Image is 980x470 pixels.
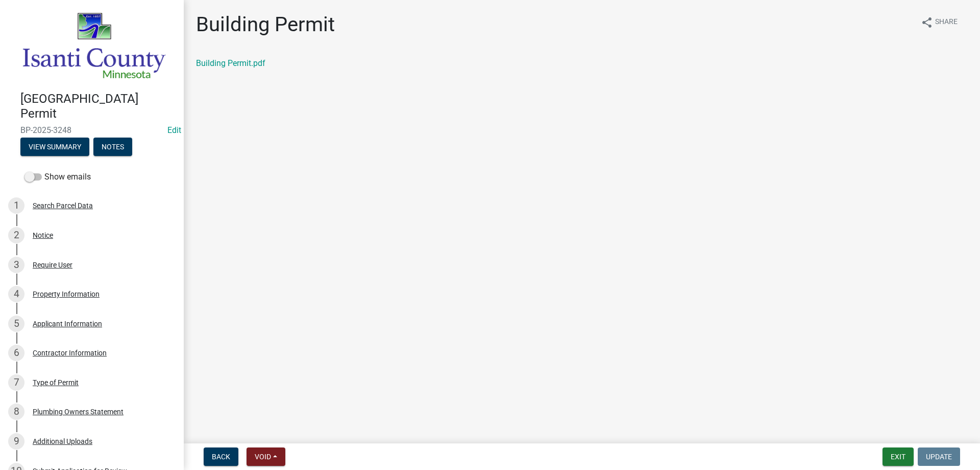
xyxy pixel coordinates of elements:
button: shareShare [913,12,966,32]
button: View Summary [20,138,89,156]
span: Share [935,16,958,29]
div: 7 [8,374,24,391]
img: Isanti County, Minnesota [20,11,167,81]
div: 1 [8,197,24,214]
div: Search Parcel Data [33,202,93,209]
button: Exit [883,447,914,466]
a: Building Permit.pdf [196,58,265,68]
wm-modal-confirm: Summary [20,143,89,151]
div: Plumbing Owners Statement [33,408,124,415]
button: Notes [93,138,132,156]
label: Show emails [24,171,91,183]
button: Void [247,447,285,466]
div: 4 [8,286,24,302]
h4: [GEOGRAPHIC_DATA] Permit [20,92,176,121]
wm-modal-confirm: Edit Application Number [167,125,181,135]
div: 8 [8,404,24,420]
h1: Building Permit [196,12,335,37]
span: Back [212,453,230,461]
div: Type of Permit [33,379,79,386]
div: Require User [33,261,72,268]
span: Void [255,453,271,461]
div: 6 [8,345,24,361]
div: 2 [8,227,24,243]
div: Notice [33,232,53,239]
div: Contractor Information [33,349,107,356]
span: Update [926,453,952,461]
span: BP-2025-3248 [20,125,163,135]
button: Back [204,447,238,466]
button: Update [918,447,960,466]
i: share [921,16,933,29]
a: Edit [167,125,181,135]
div: 9 [8,433,24,450]
div: Applicant Information [33,320,102,327]
div: 5 [8,316,24,332]
div: 3 [8,257,24,273]
wm-modal-confirm: Notes [93,143,132,151]
div: Property Information [33,290,100,298]
div: Additional Uploads [33,438,92,445]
